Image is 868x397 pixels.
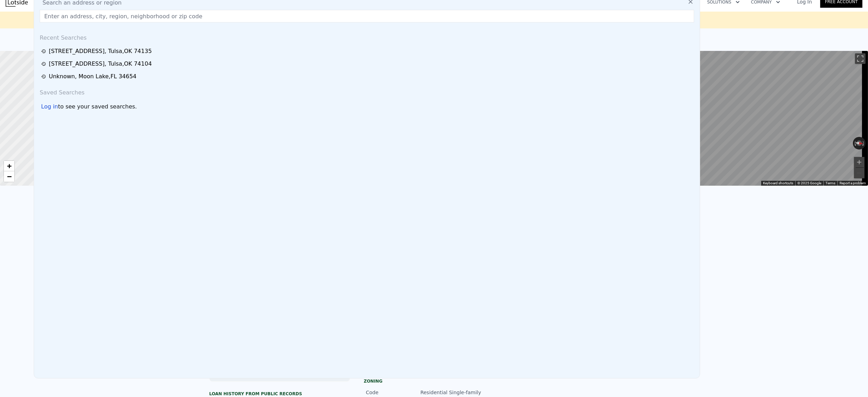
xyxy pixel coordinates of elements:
[825,181,835,185] a: Terms
[797,181,821,185] span: © 2025 Google
[364,378,504,384] div: Zoning
[7,161,12,170] span: +
[854,157,864,167] button: Zoom in
[41,60,695,68] a: [STREET_ADDRESS], Tulsa,OK 74104
[209,391,350,397] div: Loan history from public records
[49,60,152,68] div: [STREET_ADDRESS] , Tulsa , OK 74104
[49,72,137,81] div: Unknown , Moon Lake , FL 34654
[37,83,697,100] div: Saved Searches
[855,53,866,64] button: Toggle fullscreen view
[853,140,866,146] button: Reset the view
[4,171,14,182] a: Zoom out
[58,102,137,111] span: to see your saved searches.
[49,47,152,55] div: [STREET_ADDRESS] , Tulsa , OK 74135
[366,389,420,396] div: Code
[840,181,866,185] a: Report a problem
[40,10,694,22] input: Enter an address, city, region, neighborhood or zip code
[854,168,864,178] button: Zoom out
[7,172,12,181] span: −
[420,389,483,396] div: Residential Single-family
[41,47,695,55] a: [STREET_ADDRESS], Tulsa,OK 74135
[41,72,695,81] a: Unknown, Moon Lake,FL 34654
[763,181,793,186] button: Keyboard shortcuts
[41,102,58,111] div: Log in
[37,28,697,45] div: Recent Searches
[853,137,857,150] button: Rotate counterclockwise
[4,161,14,171] a: Zoom in
[862,137,866,150] button: Rotate clockwise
